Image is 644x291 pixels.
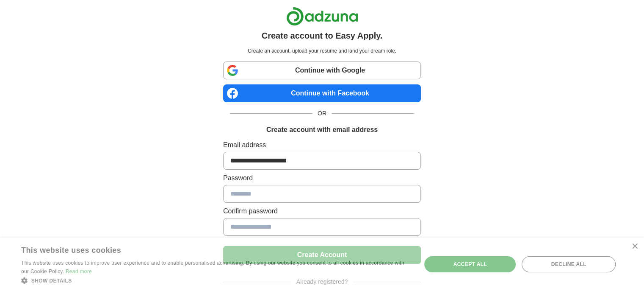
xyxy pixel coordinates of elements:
p: Create an account, upload your resume and land your dream role. [225,47,419,55]
span: OR [312,109,332,118]
span: Show details [31,278,72,284]
a: Continue with Google [223,62,421,79]
label: Confirm password [223,206,421,216]
span: This website uses cookies to improve user experience and to enable personalised advertising. By u... [21,260,404,274]
div: This website uses cookies [21,243,388,255]
div: Decline all [522,256,616,272]
a: Read more, opens a new window [66,269,92,274]
label: Email address [223,140,421,150]
h1: Create account with email address [266,125,378,135]
div: Close [631,243,638,250]
label: Password [223,173,421,183]
div: Accept all [424,256,516,272]
img: Adzuna logo [286,7,358,26]
a: Continue with Facebook [223,84,421,102]
h1: Create account to Easy Apply. [262,29,383,42]
div: Show details [21,276,409,285]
